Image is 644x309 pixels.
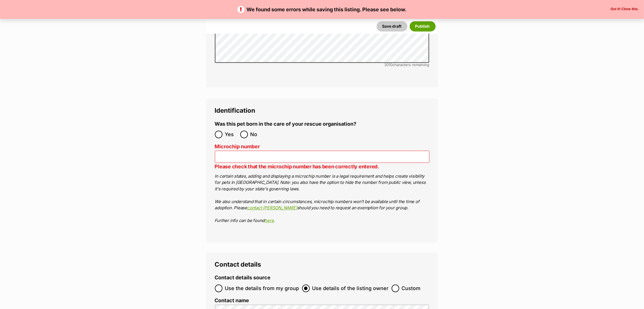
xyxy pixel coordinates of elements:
label: Contact name [215,298,429,304]
a: here [265,218,274,223]
button: Publish [410,21,436,31]
span: Use details of the listing owner [312,284,389,292]
span: Use the details from my group [225,284,299,292]
span: 3010 [385,62,393,67]
span: Contact details [215,260,261,268]
p: In certain states, adding and displaying a microchip number is a legal requirement and helps crea... [215,173,429,224]
label: Was this pet born in the care of your rescue organisation? [215,121,357,127]
label: Contact details source [215,275,271,281]
p: We found some errors while saving this listing. Please see below. [6,6,638,13]
p: Please check that the microchip number has been correctly entered. [215,163,429,170]
label: Microchip number [215,144,429,150]
button: Save draft [377,21,407,31]
span: Identification [215,106,256,114]
a: contact [PERSON_NAME] [247,205,297,210]
div: characters remaining [215,63,429,67]
span: Custom [402,284,421,292]
span: Yes [225,130,237,138]
span: No [250,130,263,138]
button: Close the banner [609,7,640,12]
